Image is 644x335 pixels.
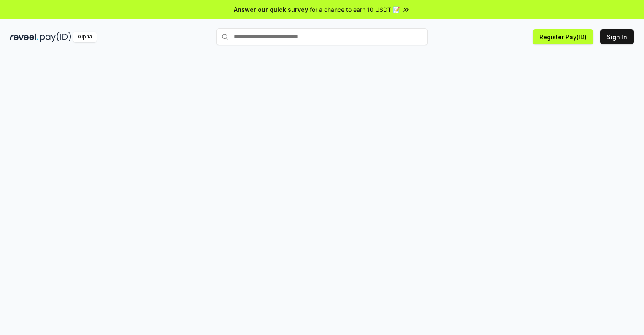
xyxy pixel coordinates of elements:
[73,32,97,42] div: Alpha
[10,32,38,42] img: reveel_dark
[600,29,634,44] button: Sign In
[40,32,71,42] img: pay_id
[310,5,400,14] span: for a chance to earn 10 USDT 📝
[234,5,308,14] span: Answer our quick survey
[533,29,593,44] button: Register Pay(ID)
